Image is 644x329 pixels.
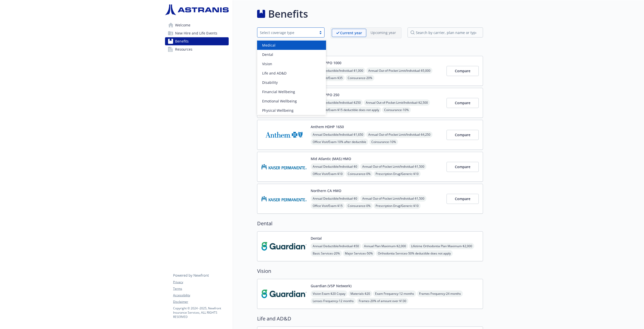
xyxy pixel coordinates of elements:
a: New Hire and Life Events [165,29,229,37]
h2: Dental [257,220,483,227]
a: Welcome [165,21,229,29]
span: Office Visit/Exam - $15 [311,203,345,209]
h2: Medical [257,44,483,52]
span: Coinsurance - 10% [382,107,411,113]
span: Welcome [175,21,190,29]
button: Dental [311,236,322,241]
span: Office Visit/Exam - $10 [311,171,345,177]
span: Vision Exam - $20 Copay [311,290,347,297]
button: Anthem PPO 1000 [311,60,341,65]
button: Guardian (VSP Network) [311,283,351,288]
a: Benefits [165,37,229,45]
a: Privacy [173,280,228,284]
span: Annual Out-of-Pocket Limit/Individual - $4,250 [366,131,432,138]
img: Guardian carrier logo [261,236,307,257]
a: Disclaimer [173,300,228,304]
a: Accessibility [173,293,228,298]
span: Annual Out-of-Pocket Limit/Individual - $1,500 [360,195,426,202]
span: Annual Deductible/Individual - $1,650 [311,131,365,138]
span: Coinsurance - 20% [346,75,374,81]
span: Life and AD&D [262,70,287,76]
span: Frames - 20% of amount over $130 [357,298,408,304]
span: Annual Plan Maximum - $2,000 [362,243,408,249]
span: Disability [262,80,278,85]
img: Kaiser Permanente Insurance Company carrier logo [261,188,307,209]
span: Vision [262,61,272,66]
span: Office Visit/Exam - $35 [311,75,345,81]
span: Prescription Drug/Generic - $10 [374,171,421,177]
span: Annual Deductible/Individual - $0 [311,163,359,170]
img: Kaiser Permanente Insurance Company carrier logo [261,156,307,177]
p: Current year [340,30,362,35]
span: Compare [455,100,470,105]
span: Resources [175,45,192,53]
span: Lenses Frequency - 12 months [311,298,356,304]
span: Annual Deductible/Individual - $0 [311,195,359,202]
button: Compare [447,162,479,172]
span: Emotional Wellbeing [262,98,297,104]
span: Benefits [175,37,189,45]
div: Select coverage type [260,30,314,35]
span: Basic Services - 20% [311,250,342,257]
span: Annual Out-of-Pocket Limit/Individual - $5,000 [366,67,432,74]
button: Anthem HDHP 1650 [311,124,344,129]
button: Compare [447,194,479,204]
span: Annual Deductible/Individual - $50 [311,243,361,249]
span: Physical Wellbeing [262,108,294,113]
button: Compare [447,66,479,76]
span: Compare [455,164,470,169]
button: Compare [447,98,479,108]
span: Upcoming year [366,29,400,37]
span: Major Services - 50% [343,250,375,257]
a: Terms [173,286,228,291]
img: Guardian carrier logo [261,283,307,305]
button: Northern CA HMO [311,188,341,193]
a: Resources [165,45,229,53]
p: Upcoming year [371,30,396,35]
span: Compare [455,68,470,73]
p: Copyright © 2024 - 2025 , Newfront Insurance Services, ALL RIGHTS RESERVED [173,306,228,319]
span: Office Visit/Exam - 10% after deductible [311,139,368,145]
span: Prescription Drug/Generic - $10 [374,203,421,209]
span: Exam Frequency - 12 months [373,290,416,297]
button: Mid Atlantic (MAS) HMO [311,156,351,161]
span: Coinsurance - 0% [346,203,373,209]
span: New Hire and Life Events [175,29,217,37]
span: Coinsurance - 0% [346,171,373,177]
span: Medical [262,43,275,48]
h2: Vision [257,267,483,275]
span: Lifetime Orthodontia Plan Maximum - $2,000 [409,243,474,249]
span: Annual Deductible/Individual - $1,000 [311,67,365,74]
img: Anthem Blue Cross carrier logo [261,124,307,145]
button: Compare [447,130,479,140]
span: Financial Wellbeing [262,89,295,94]
h2: Life and AD&D [257,315,483,322]
span: Compare [455,132,470,137]
span: Annual Out-of-Pocket Limit/Individual - $2,500 [364,99,430,106]
span: Annual Deductible/Individual - $250 [311,99,363,106]
span: Frames Frequency - 24 months [417,290,463,297]
span: Compare [455,196,470,201]
span: Annual Out-of-Pocket Limit/Individual - $1,500 [360,163,426,170]
span: Materials - $20 [348,290,372,297]
span: Office Visit/Exam - $15 deductible does not apply [311,107,381,113]
span: Orthodontia Services - 50% deductible does not apply [376,250,453,257]
span: Coinsurance - 10% [369,139,398,145]
input: search by carrier, plan name or type [408,27,483,38]
h1: Benefits [268,6,308,21]
span: Dental [262,52,273,57]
